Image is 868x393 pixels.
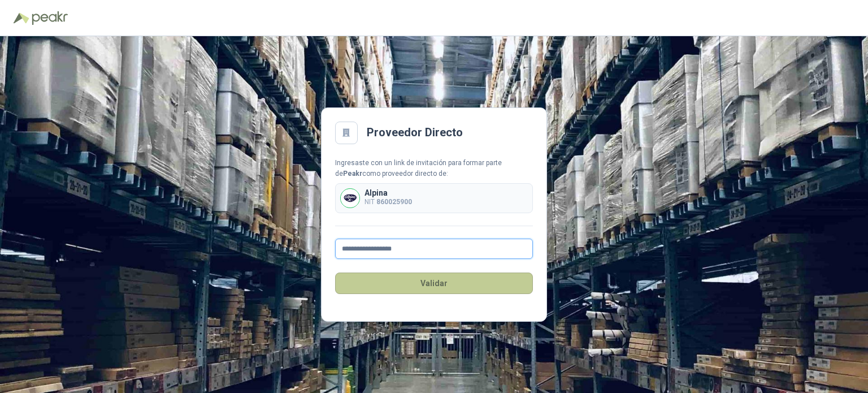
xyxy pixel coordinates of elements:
[32,11,68,25] img: Peakr
[367,124,463,141] h2: Proveedor Directo
[335,273,533,294] button: Validar
[364,197,412,208] p: NIT
[335,158,533,179] div: Ingresaste con un link de invitación para formar parte de como proveedor directo de:
[341,189,359,208] img: Company Logo
[343,170,362,178] b: Peakr
[364,189,412,197] p: Alpina
[14,12,29,24] img: Logo
[376,198,412,206] b: 860025900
